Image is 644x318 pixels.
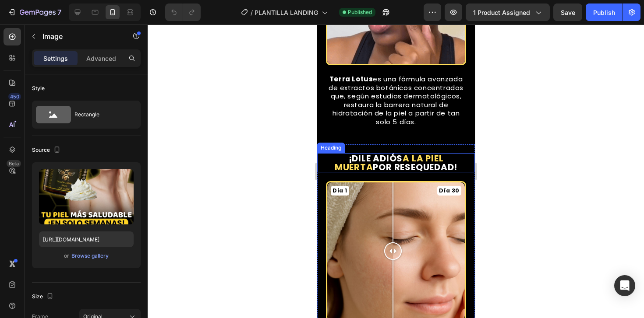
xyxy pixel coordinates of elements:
[42,31,117,42] p: Image
[8,93,21,100] div: 450
[593,8,615,17] div: Publish
[7,160,21,167] div: Beta
[57,7,61,17] p: 7
[255,8,318,17] span: PLANTILLA LANDING
[32,84,45,92] div: Style
[74,105,128,125] div: Rectangle
[39,169,134,224] img: preview-image
[165,3,201,21] div: Undo/Redo
[64,251,69,261] span: or
[466,3,550,21] button: 1 product assigned
[43,54,68,63] p: Settings
[348,8,372,16] span: Published
[561,9,575,16] span: Save
[4,3,65,21] button: 7
[473,8,530,17] span: 1 product assigned
[614,275,635,296] div: Open Intercom Messenger
[86,54,116,63] p: Advanced
[586,3,623,21] button: Publish
[32,291,55,303] div: Size
[317,24,475,318] iframe: Design area
[71,252,109,260] div: Browse gallery
[71,252,109,260] button: Browse gallery
[251,8,253,17] span: /
[39,231,134,247] input: https://example.com/image.jpg
[32,144,62,156] div: Source
[553,3,582,21] button: Save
